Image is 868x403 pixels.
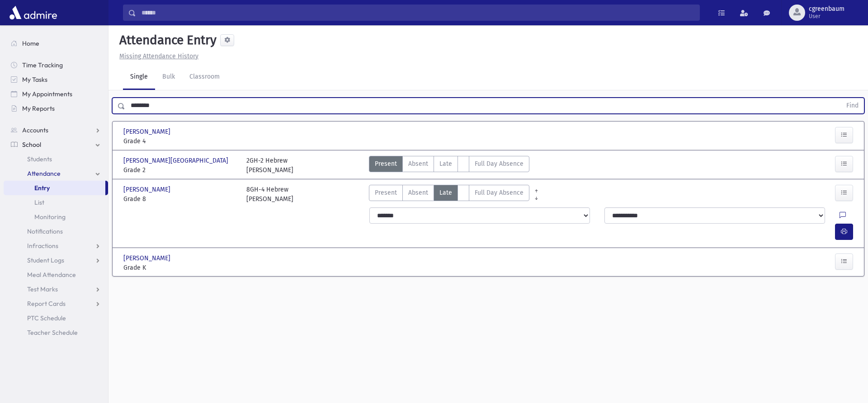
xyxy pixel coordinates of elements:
[27,256,64,264] span: Student Logs
[27,300,66,308] span: Report Cards
[375,188,397,197] span: Present
[4,36,108,51] a: Home
[136,5,699,21] input: Search
[22,39,39,47] span: Home
[123,127,172,136] span: [PERSON_NAME]
[123,185,172,194] span: [PERSON_NAME]
[34,184,50,192] span: Entry
[34,198,44,206] span: List
[369,185,529,204] div: AttTypes
[34,213,66,221] span: Monitoring
[22,141,41,149] span: School
[408,188,428,197] span: Absent
[4,195,108,210] a: List
[123,194,237,204] span: Grade 8
[123,165,237,175] span: Grade 2
[4,210,108,224] a: Monitoring
[4,267,108,282] a: Meal Attendance
[4,282,108,296] a: Test Marks
[27,271,76,279] span: Meal Attendance
[27,227,63,235] span: Notifications
[809,5,844,13] span: cgreenbaum
[439,188,452,197] span: Late
[4,181,105,195] a: Entry
[22,75,47,84] span: My Tasks
[4,137,108,152] a: School
[22,61,63,69] span: Time Tracking
[4,239,108,253] a: Infractions
[375,159,397,169] span: Present
[4,123,108,137] a: Accounts
[4,325,108,340] a: Teacher Schedule
[123,136,237,146] span: Grade 4
[4,166,108,181] a: Attendance
[182,65,227,90] a: Classroom
[4,87,108,101] a: My Appointments
[7,4,59,22] img: AdmirePro
[246,185,293,204] div: 8GH-4 Hebrew [PERSON_NAME]
[22,90,72,98] span: My Appointments
[123,65,155,90] a: Single
[123,253,172,263] span: [PERSON_NAME]
[27,285,58,293] span: Test Marks
[4,311,108,325] a: PTC Schedule
[4,224,108,239] a: Notifications
[4,253,108,267] a: Student Logs
[123,156,230,165] span: [PERSON_NAME][GEOGRAPHIC_DATA]
[22,126,48,134] span: Accounts
[22,104,55,112] span: My Reports
[119,52,198,60] u: Missing Attendance History
[4,72,108,87] a: My Tasks
[246,156,293,175] div: 2GH-2 Hebrew [PERSON_NAME]
[27,169,61,178] span: Attendance
[27,155,52,163] span: Students
[439,159,452,169] span: Late
[841,98,864,113] button: Find
[369,156,529,175] div: AttTypes
[4,101,108,116] a: My Reports
[4,296,108,311] a: Report Cards
[27,314,66,322] span: PTC Schedule
[4,152,108,166] a: Students
[408,159,428,169] span: Absent
[475,188,524,197] span: Full Day Absence
[116,52,198,60] a: Missing Attendance History
[27,328,78,337] span: Teacher Schedule
[155,65,182,90] a: Bulk
[809,13,844,20] span: User
[27,242,58,250] span: Infractions
[116,33,217,48] h5: Attendance Entry
[123,263,237,272] span: Grade K
[475,159,524,169] span: Full Day Absence
[4,58,108,72] a: Time Tracking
